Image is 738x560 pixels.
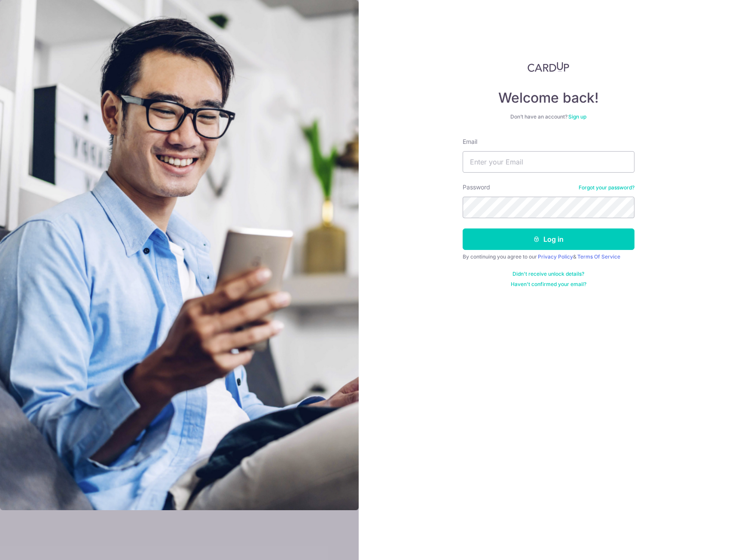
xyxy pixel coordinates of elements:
label: Email [463,137,477,146]
img: CardUp Logo [528,62,570,72]
div: Don’t have an account? [463,113,634,120]
input: Enter your Email [463,151,634,173]
a: Terms Of Service [577,253,620,260]
a: Privacy Policy [538,253,573,260]
div: By continuing you agree to our & [463,253,634,260]
label: Password [463,183,490,192]
button: Log in [463,228,634,250]
a: Didn't receive unlock details? [512,271,584,277]
a: Forgot your password? [579,184,634,191]
a: Sign up [568,113,586,120]
h4: Welcome back! [463,89,634,107]
a: Haven't confirmed your email? [511,281,586,288]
